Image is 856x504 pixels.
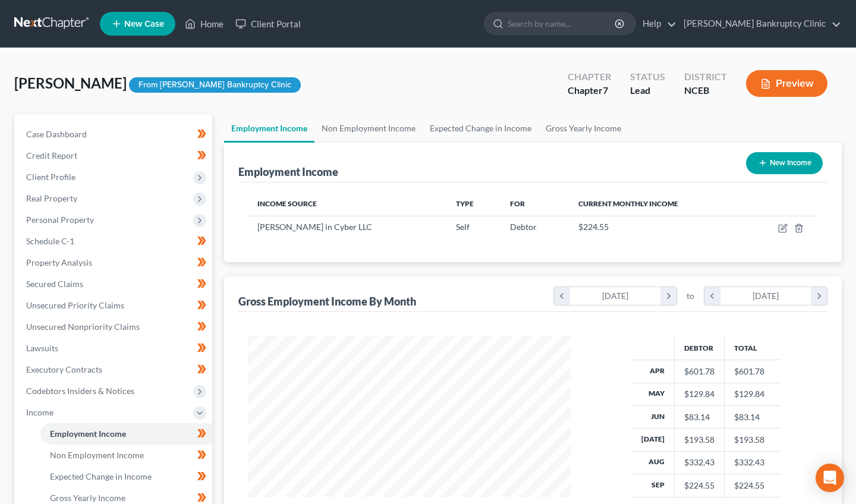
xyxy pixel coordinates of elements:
span: Lawsuits [26,343,58,353]
div: $332.43 [684,456,715,468]
div: Gross Employment Income By Month [238,294,416,308]
span: For [510,199,525,208]
th: Jun [632,405,675,428]
span: [PERSON_NAME] [14,74,127,92]
th: [DATE] [632,429,675,451]
div: Open Intercom Messenger [816,464,844,492]
span: Self [456,222,470,232]
th: Aug [632,451,675,474]
span: Unsecured Nonpriority Claims [26,322,140,332]
a: Expected Change in Income [40,466,212,487]
th: Sep [632,474,675,497]
a: Client Portal [229,13,307,34]
div: Status [630,70,665,84]
span: Type [456,199,474,208]
div: $601.78 [684,366,715,377]
span: Codebtors Insiders & Notices [26,386,134,396]
th: Debtor [675,336,725,360]
span: Executory Contracts [26,364,102,374]
a: Executory Contracts [17,359,212,380]
div: $193.58 [684,434,715,446]
div: Lead [630,84,665,97]
span: $224.55 [578,222,609,232]
a: Home [179,13,229,34]
td: $601.78 [725,360,781,383]
span: 7 [603,84,608,96]
a: Unsecured Priority Claims [17,295,212,316]
div: $129.84 [684,388,715,400]
input: Search by name... [508,12,616,34]
span: Secured Claims [26,279,83,289]
a: Case Dashboard [17,124,212,145]
span: Unsecured Priority Claims [26,300,124,310]
span: Employment Income [50,429,126,439]
td: $193.58 [725,429,781,451]
div: District [684,70,727,84]
th: Total [725,336,781,360]
i: chevron_right [811,287,827,305]
a: Expected Change in Income [423,114,539,143]
span: [PERSON_NAME] in Cyber LLC [257,222,372,232]
a: Gross Yearly Income [539,114,628,143]
div: From [PERSON_NAME] Bankruptcy Clinic [129,77,301,93]
a: Unsecured Nonpriority Claims [17,316,212,338]
a: Property Analysis [17,252,212,273]
th: Apr [632,360,675,383]
span: Current Monthly Income [578,199,678,208]
span: Credit Report [26,150,77,160]
span: Income [26,407,53,417]
div: Chapter [568,70,611,84]
a: Credit Report [17,145,212,166]
span: Case Dashboard [26,129,87,139]
div: Chapter [568,84,611,97]
i: chevron_left [554,287,570,305]
button: New Income [746,152,823,174]
th: May [632,383,675,405]
span: Schedule C-1 [26,236,74,246]
td: $332.43 [725,451,781,474]
a: Non Employment Income [314,114,423,143]
span: New Case [124,20,164,29]
div: $83.14 [684,411,715,423]
span: Gross Yearly Income [50,493,125,503]
i: chevron_left [704,287,720,305]
span: Property Analysis [26,257,92,267]
a: Help [637,13,676,34]
span: Client Profile [26,172,75,182]
td: $129.84 [725,383,781,405]
a: Secured Claims [17,273,212,295]
div: $224.55 [684,480,715,492]
span: Income Source [257,199,317,208]
button: Preview [746,70,827,97]
a: Employment Income [224,114,314,143]
span: Real Property [26,193,77,203]
a: Lawsuits [17,338,212,359]
a: Non Employment Income [40,445,212,466]
span: Non Employment Income [50,450,144,460]
td: $224.55 [725,474,781,497]
a: Employment Income [40,423,212,445]
span: to [687,290,694,302]
div: Employment Income [238,165,338,179]
span: Debtor [510,222,537,232]
span: Expected Change in Income [50,471,152,481]
div: [DATE] [570,287,661,305]
td: $83.14 [725,405,781,428]
div: [DATE] [720,287,811,305]
a: [PERSON_NAME] Bankruptcy Clinic [678,13,841,34]
span: Personal Property [26,215,94,225]
a: Schedule C-1 [17,231,212,252]
div: NCEB [684,84,727,97]
i: chevron_right [660,287,676,305]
